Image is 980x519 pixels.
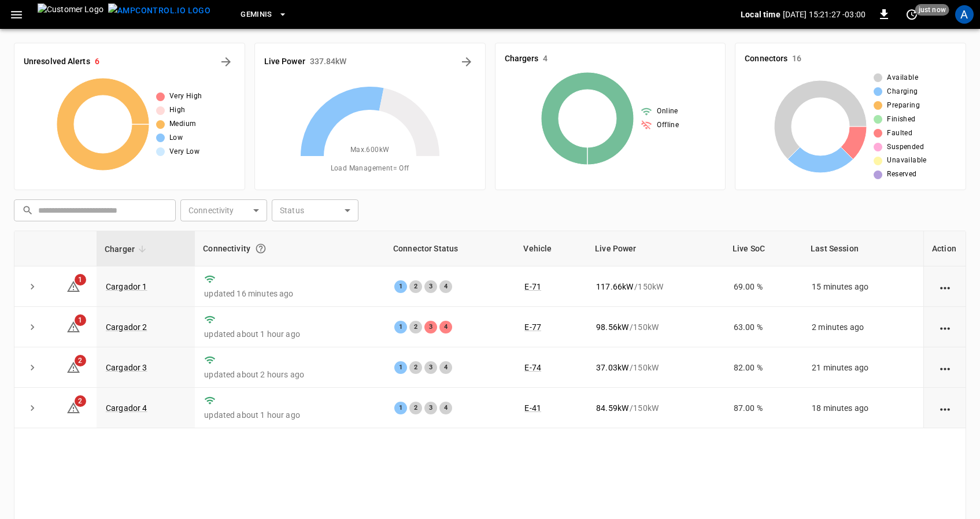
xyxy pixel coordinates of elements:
[75,355,86,366] span: 2
[596,281,633,292] p: 117.66 kW
[745,53,787,65] h6: Connectors
[439,321,452,333] div: 4
[106,282,147,291] a: Cargador 1
[724,307,803,347] td: 63.00 %
[350,144,390,156] span: Max. 600 kW
[394,402,407,414] div: 1
[409,361,422,374] div: 2
[169,105,186,116] span: High
[887,169,916,180] span: Reserved
[457,53,476,71] button: Energy Overview
[938,281,952,292] div: action cell options
[236,3,292,26] button: Geminis
[394,361,407,374] div: 1
[169,146,199,158] span: Very Low
[204,328,376,340] p: updated about 1 hour ago
[887,155,926,166] span: Unavailable
[887,100,920,112] span: Preparing
[169,118,196,130] span: Medium
[524,403,541,413] a: E-41
[938,402,952,414] div: action cell options
[424,402,437,414] div: 3
[106,322,147,332] a: Cargador 2
[505,53,539,65] h6: Chargers
[24,359,41,376] button: expand row
[657,106,678,117] span: Online
[66,281,80,290] a: 1
[915,4,949,16] span: just now
[66,362,80,372] a: 2
[106,363,147,372] a: Cargador 3
[105,242,150,256] span: Charger
[24,55,90,68] h6: Unresolved Alerts
[803,388,923,428] td: 18 minutes ago
[95,55,99,68] h6: 6
[887,142,924,153] span: Suspended
[204,288,376,299] p: updated 16 minutes ago
[887,114,915,125] span: Finished
[66,403,80,412] a: 2
[524,363,541,372] a: E-74
[596,362,628,373] p: 37.03 kW
[331,163,409,175] span: Load Management = Off
[106,403,147,413] a: Cargador 4
[203,238,377,259] div: Connectivity
[424,280,437,293] div: 3
[543,53,548,65] h6: 4
[923,231,966,266] th: Action
[903,5,921,24] button: set refresh interval
[515,231,587,266] th: Vehicle
[792,53,801,65] h6: 16
[241,8,272,21] span: Geminis
[803,231,923,266] th: Last Session
[587,231,724,266] th: Live Power
[24,399,41,417] button: expand row
[724,266,803,307] td: 69.00 %
[803,347,923,388] td: 21 minutes ago
[887,128,912,139] span: Faulted
[38,3,103,25] img: Customer Logo
[724,388,803,428] td: 87.00 %
[596,281,715,292] div: / 150 kW
[439,402,452,414] div: 4
[887,86,918,98] span: Charging
[24,318,41,336] button: expand row
[657,120,679,131] span: Offline
[724,231,803,266] th: Live SoC
[75,395,86,407] span: 2
[596,402,628,414] p: 84.59 kW
[524,322,541,332] a: E-77
[424,321,437,333] div: 3
[250,238,271,259] button: Connection between the charger and our software.
[439,361,452,374] div: 4
[409,402,422,414] div: 2
[887,72,918,84] span: Available
[783,9,866,20] p: [DATE] 15:21:27 -03:00
[108,3,210,18] img: ampcontrol.io logo
[204,409,376,421] p: updated about 1 hour ago
[24,278,41,295] button: expand row
[75,274,86,286] span: 1
[66,321,80,331] a: 1
[424,361,437,374] div: 3
[803,307,923,347] td: 2 minutes ago
[409,321,422,333] div: 2
[394,280,407,293] div: 1
[394,321,407,333] div: 1
[724,347,803,388] td: 82.00 %
[439,280,452,293] div: 4
[204,369,376,380] p: updated about 2 hours ago
[596,362,715,373] div: / 150 kW
[803,266,923,307] td: 15 minutes ago
[75,314,86,326] span: 1
[217,53,235,71] button: All Alerts
[169,132,183,144] span: Low
[938,362,952,373] div: action cell options
[310,55,347,68] h6: 337.84 kW
[596,321,715,333] div: / 150 kW
[596,321,628,333] p: 98.56 kW
[264,55,305,68] h6: Live Power
[385,231,515,266] th: Connector Status
[169,91,202,102] span: Very High
[741,9,781,20] p: Local time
